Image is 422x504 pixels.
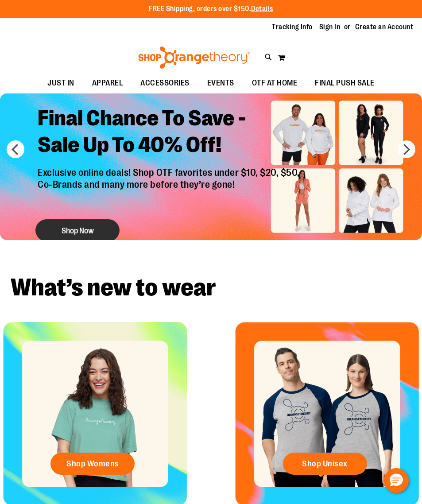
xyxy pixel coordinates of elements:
[306,73,383,93] a: FINAL PUSH SALE
[11,275,411,300] h2: What’s new to wear
[132,73,198,93] a: ACCESSORIES
[35,219,120,241] button: Shop Now
[137,47,252,69] img: Shop Orangetheory
[319,22,341,32] a: Sign In
[243,73,306,93] a: OTF AT HOME
[398,140,415,158] button: next
[47,73,74,93] span: JUST IN
[283,453,367,475] a: Shop Unisex
[252,73,298,93] span: OTF AT HOME
[149,4,273,14] p: FREE Shipping, orders over $150.
[384,468,409,493] button: Hello, have a question? Let’s chat.
[355,22,414,32] a: Create an Account
[50,453,135,475] a: Shop Womens
[92,73,123,93] span: APPAREL
[198,73,243,93] a: EVENTS
[83,73,132,93] a: APPAREL
[66,459,119,469] span: Shop Womens
[7,140,24,158] button: prev
[31,98,309,246] a: Final Chance To Save -Sale Up To 40% Off! Exclusive online deals! Shop OTF favorites under $10, $...
[272,22,313,32] a: Tracking Info
[39,73,83,93] a: JUST IN
[302,459,348,469] span: Shop Unisex
[315,73,375,93] span: FINAL PUSH SALE
[31,98,309,167] h2: Final Chance To Save - Sale Up To 40% Off!
[251,5,273,13] a: Details
[207,73,234,93] span: EVENTS
[140,73,190,93] span: ACCESSORIES
[31,167,309,210] p: Exclusive online deals! Shop OTF favorites under $10, $20, $50, Co-Brands and many more before th...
